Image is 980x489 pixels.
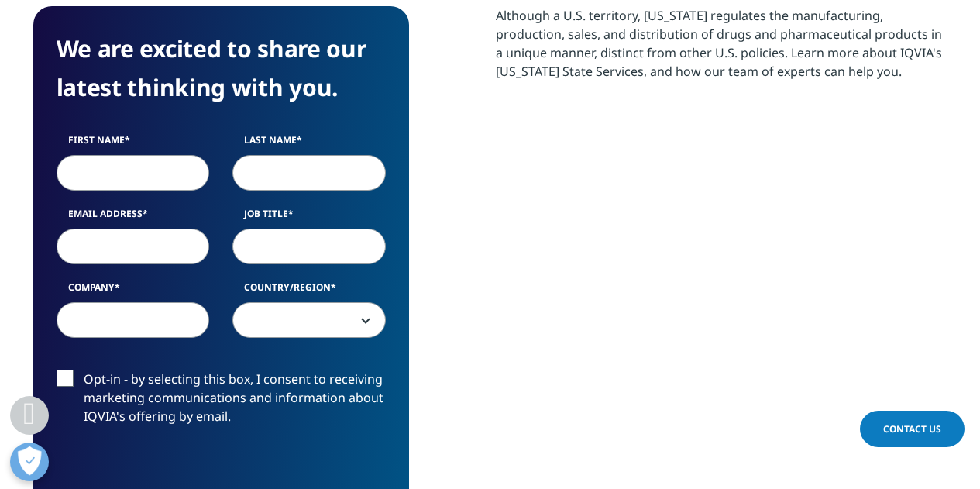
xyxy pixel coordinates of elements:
label: Opt-in - by selecting this box, I consent to receiving marketing communications and information a... [57,370,386,434]
span: Contact Us [883,422,941,436]
label: Last Name [232,133,386,155]
label: Country/Region [232,281,386,302]
h4: We are excited to share our latest thinking with you. [57,29,386,107]
label: Company [57,281,210,302]
button: Open Preferences [10,443,49,481]
label: Email Address [57,207,210,229]
a: Contact Us [860,411,965,447]
label: Job Title [232,207,386,229]
p: Although a U.S. territory, [US_STATE] regulates the manufacturing, production, sales, and distrib... [496,6,947,92]
label: First Name [57,133,210,155]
